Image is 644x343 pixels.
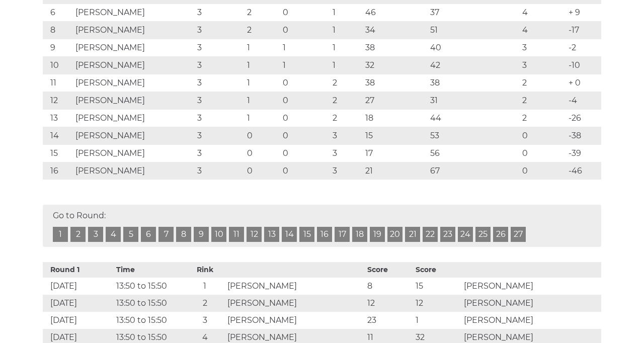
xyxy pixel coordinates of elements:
td: -17 [566,22,601,39]
td: 3 [195,145,244,162]
td: 1 [330,39,363,57]
td: -38 [566,127,601,145]
td: 15 [413,278,461,295]
td: 2 [520,92,566,110]
td: 32 [363,57,428,74]
td: 1 [185,278,225,295]
a: 9 [194,227,209,242]
a: 11 [229,227,244,242]
td: 1 [330,57,363,74]
td: 13 [43,110,73,127]
td: 46 [363,4,428,22]
td: 3 [195,92,244,110]
td: + 0 [566,74,601,92]
td: 44 [428,110,520,127]
td: 3 [330,145,363,162]
td: 1 [280,39,330,57]
a: 25 [475,227,491,242]
td: 13:50 to 15:50 [114,278,185,295]
td: 0 [280,162,330,180]
a: 12 [247,227,262,242]
td: 16 [43,162,73,180]
a: 5 [123,227,138,242]
td: 27 [363,92,428,110]
td: [DATE] [43,312,114,329]
a: 10 [211,227,226,242]
td: 42 [428,57,520,74]
td: 4 [520,4,566,22]
td: 2 [520,74,566,92]
a: 14 [282,227,297,242]
td: 56 [428,145,520,162]
td: 0 [280,92,330,110]
td: 0 [245,162,281,180]
td: [PERSON_NAME] [73,162,195,180]
a: 27 [511,227,526,242]
td: 0 [280,74,330,92]
td: 9 [43,39,73,57]
td: 3 [330,162,363,180]
a: 13 [264,227,279,242]
td: 2 [520,110,566,127]
td: 53 [428,127,520,145]
a: 18 [352,227,367,242]
td: 12 [365,295,413,312]
th: Time [114,262,185,278]
td: 2 [245,22,281,39]
a: 24 [458,227,473,242]
td: -2 [566,39,601,57]
td: 13:50 to 15:50 [114,295,185,312]
td: 18 [363,110,428,127]
td: 14 [43,127,73,145]
th: Round 1 [43,262,114,278]
td: 51 [428,22,520,39]
td: 1 [330,4,363,22]
td: 12 [43,92,73,110]
td: 0 [280,4,330,22]
td: 1 [245,74,281,92]
td: 1 [245,92,281,110]
td: 40 [428,39,520,57]
td: 8 [43,22,73,39]
td: 12 [413,295,461,312]
td: [PERSON_NAME] [73,4,195,22]
td: [PERSON_NAME] [73,145,195,162]
td: 0 [520,162,566,180]
div: Go to Round: [43,205,601,247]
td: 3 [195,74,244,92]
td: 3 [195,22,244,39]
td: [PERSON_NAME] [461,312,601,329]
td: 23 [365,312,413,329]
td: 3 [195,127,244,145]
td: [PERSON_NAME] [225,278,365,295]
td: [PERSON_NAME] [73,92,195,110]
td: 1 [330,22,363,39]
td: 11 [43,74,73,92]
td: 31 [428,92,520,110]
td: 34 [363,22,428,39]
td: 0 [520,127,566,145]
td: 2 [245,4,281,22]
td: 15 [43,145,73,162]
a: 17 [335,227,350,242]
a: 22 [423,227,438,242]
td: 4 [520,22,566,39]
a: 20 [387,227,403,242]
td: -4 [566,92,601,110]
td: [PERSON_NAME] [73,127,195,145]
td: [PERSON_NAME] [225,312,365,329]
td: -26 [566,110,601,127]
td: 0 [280,110,330,127]
td: 38 [363,74,428,92]
td: 37 [428,4,520,22]
td: 0 [245,145,281,162]
td: + 9 [566,4,601,22]
td: 13:50 to 15:50 [114,312,185,329]
td: 8 [365,278,413,295]
td: 3 [195,162,244,180]
td: 3 [330,127,363,145]
td: -46 [566,162,601,180]
td: 15 [363,127,428,145]
td: 3 [195,39,244,57]
td: 38 [428,74,520,92]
